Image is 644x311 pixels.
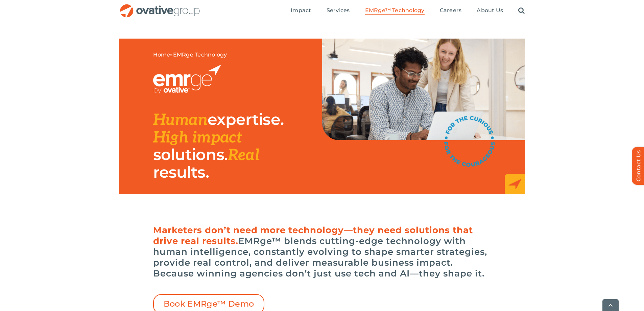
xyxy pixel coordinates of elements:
[119,3,200,10] a: OG_Full_horizontal_RGB
[153,51,170,58] a: Home
[164,299,254,309] span: Book EMRge™ Demo
[327,7,350,15] a: Services
[322,39,525,140] img: EMRge Landing Page Header Image
[153,111,208,130] span: Human
[208,110,284,129] span: expertise.
[228,146,259,165] span: Real
[291,7,311,14] span: Impact
[327,7,350,14] span: Services
[365,7,425,15] a: EMRge™ Technology
[153,162,209,182] span: results.
[291,7,311,15] a: Impact
[153,65,221,94] img: EMRGE_RGB_wht
[477,7,503,14] span: About Us
[365,7,425,14] span: EMRge™ Technology
[505,174,525,194] img: EMRge_HomePage_Elements_Arrow Box
[440,7,462,14] span: Careers
[153,51,227,58] span: »
[518,7,525,15] a: Search
[153,145,228,164] span: solutions.
[153,128,242,147] span: High impact
[153,225,473,246] span: Marketers don’t need more technology—they need solutions that drive real results.
[153,225,491,279] h6: EMRge™ blends cutting-edge technology with human intelligence, constantly evolving to shape smart...
[477,7,503,15] a: About Us
[440,7,462,15] a: Careers
[173,51,227,58] span: EMRge Technology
